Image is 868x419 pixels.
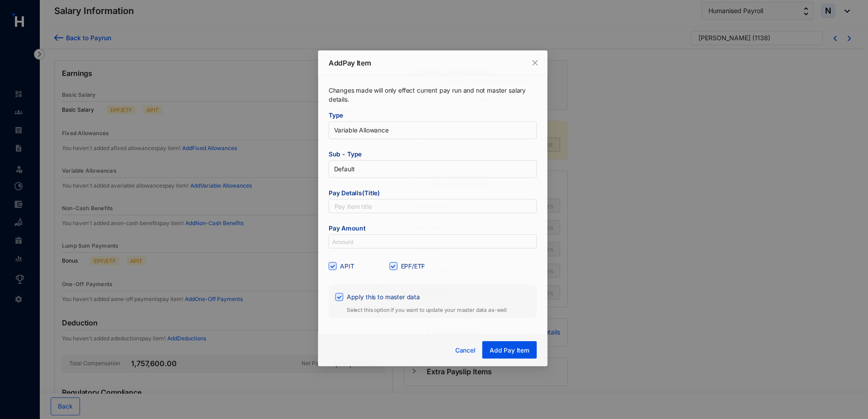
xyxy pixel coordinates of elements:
span: Variable Allowance [333,123,535,137]
span: Cancel [457,350,478,360]
input: Amount [328,237,540,251]
span: Pay Details(Title) [327,189,541,200]
p: Select this option if you want to update your master data as-well [334,308,534,319]
span: Add Pay Item [492,351,533,360]
span: EPF/ETF [398,264,430,274]
span: APIT [335,264,357,274]
p: Add Pay Item [327,55,541,66]
span: Sub - Type [327,150,541,160]
span: close [535,57,542,64]
button: Close [534,56,544,66]
span: Type [327,110,541,121]
p: Changes made will only effect current pay run and not master salary details. [327,85,541,110]
button: Add Pay Item [485,346,541,364]
input: Pay item title [327,200,541,215]
span: Default [333,163,535,176]
span: Pay Amount [327,226,541,236]
button: Cancel [450,346,485,364]
span: Apply this to master data [342,296,425,306]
